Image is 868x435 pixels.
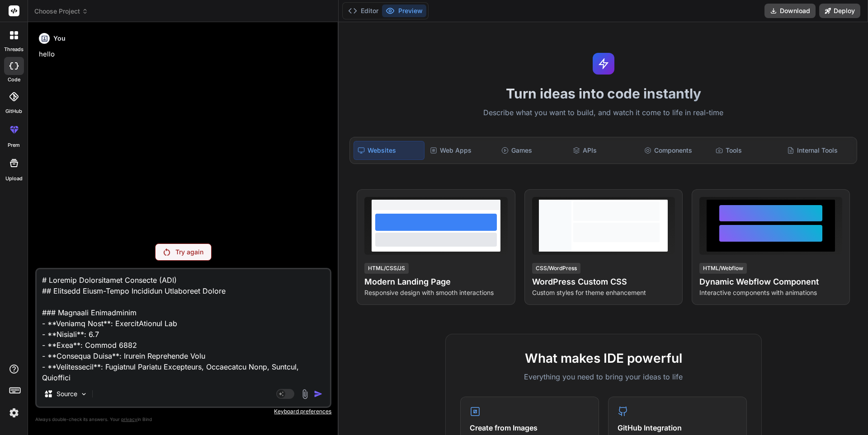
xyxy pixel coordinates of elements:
p: Source [57,389,77,398]
div: HTML/Webflow [699,263,747,274]
h1: Turn ideas into code instantly [344,85,863,102]
div: Websites [354,141,424,160]
p: Custom styles for theme enhancement [532,288,675,297]
label: threads [4,46,24,53]
p: Responsive design with smooth interactions [364,288,507,297]
p: Describe what you want to build, and watch it come to life in real-time [344,107,863,119]
h4: GitHub Integration [618,422,737,433]
img: settings [6,405,22,421]
div: Web Apps [426,141,496,160]
textarea: # Loremip Dolorsitamet Consecte (ADI) ## Elitsedd Eiusm-Tempo Incididun Utlaboreet Dolore ### Mag... [37,269,330,381]
button: Deploy [819,4,860,18]
label: Upload [5,175,23,182]
div: Games [498,141,567,160]
button: Download [764,4,816,18]
label: GitHub [5,108,22,115]
h2: What makes IDE powerful [460,349,747,368]
h4: WordPress Custom CSS [532,276,675,288]
p: hello [39,49,330,60]
label: code [8,76,20,84]
div: Internal Tools [783,141,853,160]
p: Interactive components with animations [699,288,842,297]
div: APIs [569,141,639,160]
div: Tools [712,141,782,160]
h6: You [53,34,66,43]
h4: Create from Images [470,422,590,433]
label: prem [8,141,20,149]
button: Editor [344,5,382,17]
div: HTML/CSS/JS [364,263,409,274]
h4: Dynamic Webflow Component [699,276,842,288]
p: Keyboard preferences [35,408,331,415]
span: Choose Project [34,7,88,16]
p: Everything you need to bring your ideas to life [460,371,747,382]
img: icon [314,389,323,398]
div: Components [641,141,710,160]
img: Pick Models [80,390,88,398]
button: Preview [382,5,426,17]
span: privacy [121,416,137,422]
h4: Modern Landing Page [364,276,507,288]
p: Always double-check its answers. Your in Bind [35,415,331,424]
img: attachment [300,389,310,399]
p: Try again [175,248,203,257]
div: CSS/WordPress [532,263,580,274]
img: Retry [164,248,170,256]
